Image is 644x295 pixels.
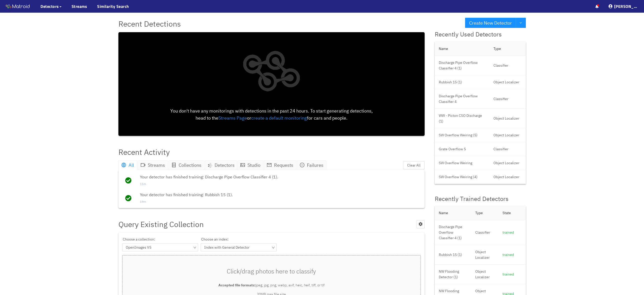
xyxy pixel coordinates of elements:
[489,42,526,56] th: Type
[140,182,418,187] span: 11m
[307,162,323,168] span: Failures
[435,220,471,245] td: Discharge Pipe Overflow Classifier 4 (1)
[256,283,324,287] span: jpeg, jpg, png, webp, avif, heic, heif, tiff, or tif
[237,36,305,107] img: logo_only_white.png
[503,252,522,257] div: trained
[218,283,256,287] span: Accepted file formats:
[489,156,526,170] td: Object Localizer
[118,18,181,30] span: Recent Detections
[247,115,251,121] span: or
[435,89,489,109] td: Discharge Pipe Overflow Classifier 4
[435,75,489,89] td: Rubbish 15 (1)
[40,3,59,9] span: Detectors
[251,115,307,121] a: create a default monitoring
[465,18,516,28] button: Create New Detector
[503,230,522,235] div: trained
[267,163,272,167] span: mail
[435,109,489,128] td: WW - Picton CSO Discharge (1)
[498,206,526,220] th: State
[489,89,526,109] td: Classifier
[240,163,245,167] span: picture
[407,162,421,168] span: Clear All
[247,162,260,168] span: Studio
[215,162,235,169] span: Detectors
[218,115,247,121] a: Streams Page
[126,267,417,276] p: Click/drag photos here to classify
[140,199,418,204] span: 19m
[148,162,165,168] span: Streams
[435,142,489,156] td: Grate Overflow 5
[129,162,134,168] span: All
[204,244,274,251] span: Index with General Detector
[489,56,526,75] td: Classifier
[140,174,418,180] span: Your detector has finished training: Discharge Pipe Overflow Classifier 4 (1).
[471,220,498,245] td: Classifier
[435,245,471,265] td: Rubbish 15 (1)
[125,244,195,251] span: OpenImages V5
[274,162,293,168] span: Requests
[489,170,526,184] td: Object Localizer
[5,3,30,10] img: Matroid logo
[403,161,425,169] button: Clear All
[307,115,347,121] span: for cars and people.
[471,206,498,220] th: Type
[489,142,526,156] td: Classifier
[469,19,512,27] span: Create New Detector
[489,75,526,89] td: Object Localizer
[140,192,418,198] span: Your detector has finished training: Rubbish 15 (1).
[435,56,489,75] td: Discharge Pipe Overflow Classifier 4 (1)
[435,156,489,170] td: SW Overflow Weiring
[516,18,526,28] button: down
[435,206,471,220] th: Name
[97,3,129,9] a: Similarity Search
[471,245,498,265] td: Object Localizer
[118,218,204,230] span: Query Existing Collection
[503,271,522,277] div: trained
[179,162,201,168] span: Collections
[72,3,87,9] a: Streams
[435,265,471,284] td: NW Flooding Detector (1)
[170,108,373,121] span: You don't have any monitorings with detections in the past 24 hours. To start generating detectio...
[489,128,526,142] td: Object Localizer
[118,146,170,158] div: Recent Activity
[141,163,145,167] span: video-camera
[201,236,277,243] span: Choose an index:
[520,22,522,25] span: down
[489,109,526,128] td: Object Localizer
[471,265,498,284] td: Object Localizer
[435,194,526,204] div: Recently Trained Detectors
[435,30,526,39] div: Recently Used Detectors
[300,163,304,167] span: minus-circle
[435,128,489,142] td: SW Overflow Weiring (5)
[122,236,198,243] span: Choose a collection:
[435,170,489,184] td: SW Overflow Weiring (4)
[121,163,126,167] span: global
[435,42,489,56] th: Name
[172,163,176,167] span: database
